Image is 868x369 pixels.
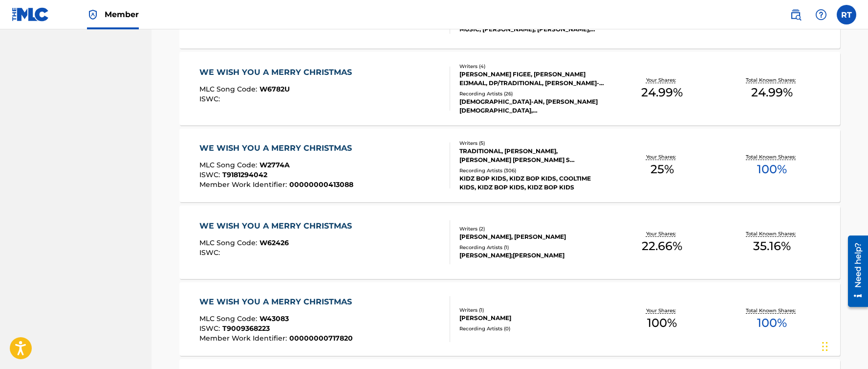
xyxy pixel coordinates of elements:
[647,314,677,332] span: 100 %
[199,220,357,232] div: WE WISH YOU A MERRY CHRISTMAS
[786,5,805,24] a: Public Search
[260,161,290,169] span: W2774A
[822,332,828,361] div: Drag
[815,9,827,21] img: help
[646,230,678,237] p: Your Shares:
[642,237,682,255] span: 22.66 %
[837,5,856,24] div: User Menu
[459,147,607,164] div: TRADITIONAL, [PERSON_NAME], [PERSON_NAME] [PERSON_NAME] S [PERSON_NAME] [PERSON_NAME]
[459,70,607,88] div: [PERSON_NAME] FIGEE, [PERSON_NAME] EIJMAAL, DP/TRADITIONAL, [PERSON_NAME]-AN NIVILLAC
[651,161,674,178] span: 25 %
[222,170,267,179] span: T9181294042
[260,314,289,323] span: W43083
[199,67,357,78] div: WE WISH YOU A MERRY CHRISTMAS
[459,244,607,251] div: Recording Artists ( 1 )
[179,52,840,125] a: WE WISH YOU A MERRY CHRISTMASMLC Song Code:W6782UISWC:Writers (4)[PERSON_NAME] FIGEE, [PERSON_NAM...
[646,153,678,161] p: Your Shares:
[199,180,289,189] span: Member Work Identifier :
[260,85,290,93] span: W6782U
[459,174,607,192] div: KIDZ BOP KIDS, KIDZ BOP KIDS, COOLTIME KIDS, KIDZ BOP KIDS, KIDZ BOP KIDS
[87,9,99,21] img: Top Rightsholder
[646,307,678,314] p: Your Shares:
[199,142,357,154] div: WE WISH YOU A MERRY CHRISTMAS
[746,307,798,314] p: Total Known Shares:
[459,139,607,147] div: Writers ( 5 )
[459,314,607,323] div: [PERSON_NAME]
[199,248,222,257] span: ISWC :
[790,9,802,21] img: search
[260,238,289,247] span: W62426
[199,238,260,247] span: MLC Song Code :
[199,324,222,333] span: ISWC :
[751,84,793,101] span: 24.99 %
[459,306,607,314] div: Writers ( 1 )
[199,170,222,179] span: ISWC :
[179,206,840,279] a: WE WISH YOU A MERRY CHRISTMASMLC Song Code:W62426ISWC:Writers (2)[PERSON_NAME], [PERSON_NAME]Reco...
[811,5,831,24] div: Help
[757,314,787,332] span: 100 %
[459,225,607,232] div: Writers ( 2 )
[179,282,840,356] a: WE WISH YOU A MERRY CHRISTMASMLC Song Code:W43083ISWC:T9009368223Member Work Identifier:000000007...
[459,325,607,332] div: Recording Artists ( 0 )
[459,97,607,115] div: [DEMOGRAPHIC_DATA]-AN, [PERSON_NAME][DEMOGRAPHIC_DATA], [DEMOGRAPHIC_DATA]-AN, [DEMOGRAPHIC_DATA]...
[459,167,607,174] div: Recording Artists ( 306 )
[199,296,357,308] div: WE WISH YOU A MERRY CHRISTMAS
[12,7,49,22] img: MLC Logo
[757,161,787,178] span: 100 %
[199,334,289,343] span: Member Work Identifier :
[222,324,270,333] span: T9009368223
[459,90,607,97] div: Recording Artists ( 26 )
[179,129,840,202] a: WE WISH YOU A MERRY CHRISTMASMLC Song Code:W2774AISWC:T9181294042Member Work Identifier:000000004...
[459,251,607,260] div: [PERSON_NAME];[PERSON_NAME]
[641,84,683,101] span: 24.99 %
[289,334,353,343] span: 00000000717820
[289,180,353,189] span: 00000000413088
[819,322,868,369] iframe: Chat Widget
[646,76,678,84] p: Your Shares:
[199,314,260,323] span: MLC Song Code :
[459,63,607,70] div: Writers ( 4 )
[753,237,791,255] span: 35.16 %
[459,232,607,241] div: [PERSON_NAME], [PERSON_NAME]
[746,76,798,84] p: Total Known Shares:
[199,94,222,103] span: ISWC :
[105,9,139,20] span: Member
[199,85,260,93] span: MLC Song Code :
[746,230,798,237] p: Total Known Shares:
[746,153,798,161] p: Total Known Shares:
[841,232,868,311] iframe: Resource Center
[199,161,260,169] span: MLC Song Code :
